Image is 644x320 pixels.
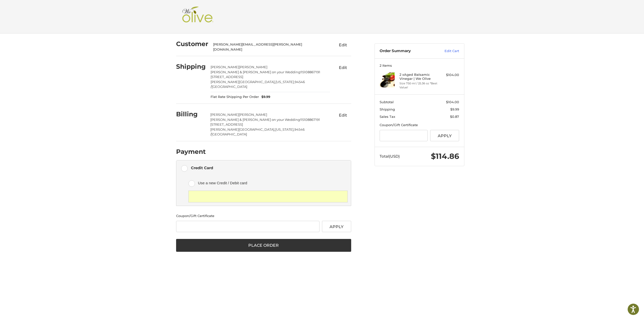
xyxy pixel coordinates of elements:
div: Coupon/Gift Certificate [176,214,351,219]
button: Open LiveChat chat widget [58,7,64,13]
button: Apply [322,221,351,232]
button: Edit [335,41,351,49]
button: Edit [335,111,351,119]
li: Size 750 ml / 25.36 oz *Best Value! [399,81,438,90]
span: [US_STATE], [275,80,295,84]
h3: Order Summary [380,49,434,54]
button: Place Order [176,239,351,252]
h4: 2 x Aged Balsamic Vinegar | We Olive [399,73,438,81]
iframe: Secure card payment input frame [192,194,344,199]
span: [GEOGRAPHIC_DATA] [212,85,247,89]
input: Gift Certificate or Coupon Code [176,221,320,232]
span: Use a new Credit / Debit card [198,179,340,187]
h2: Shipping [176,63,206,70]
span: $9.99 [259,94,270,99]
p: We're away right now. Please check back later! [7,8,57,12]
span: [GEOGRAPHIC_DATA] [211,132,247,136]
span: 15108867191 [301,70,320,74]
span: [STREET_ADDRESS] [211,75,243,79]
span: [US_STATE], [275,127,294,131]
button: Edit [335,63,351,72]
h2: Billing [176,110,206,118]
span: [PERSON_NAME] & [PERSON_NAME] on your Wedding! [211,70,301,74]
span: [PERSON_NAME] [210,113,239,117]
span: Flat Rate Shipping Per Order [211,94,259,99]
span: $104.00 [446,100,459,104]
h2: Payment [176,148,206,156]
span: Subtotal [380,100,394,104]
span: [STREET_ADDRESS] [210,122,243,126]
input: Gift Certificate or Coupon Code [380,130,428,141]
h2: Customer [176,40,208,48]
span: [PERSON_NAME] [211,65,239,69]
span: [PERSON_NAME][GEOGRAPHIC_DATA], [211,80,275,84]
h3: 2 Items [380,63,459,67]
button: Apply [430,130,459,141]
div: $104.00 [439,73,459,78]
span: $9.99 [450,107,459,111]
span: [PERSON_NAME] [239,65,267,69]
span: [PERSON_NAME] [239,113,267,117]
span: Total (USD) [380,154,400,159]
span: [PERSON_NAME] & [PERSON_NAME] on your Wedding! [210,118,301,122]
img: Shop We Olive [181,7,215,27]
div: Credit Card [191,164,213,172]
div: Coupon/Gift Certificate [380,123,459,128]
span: $0.87 [450,115,459,119]
span: 15108867191 [301,118,320,122]
div: [PERSON_NAME][EMAIL_ADDRESS][PERSON_NAME][DOMAIN_NAME] [213,42,325,52]
span: Sales Tax [380,115,395,119]
a: Edit Cart [434,49,459,54]
span: Shipping [380,107,395,111]
span: $114.86 [431,152,459,161]
span: [PERSON_NAME][GEOGRAPHIC_DATA], [210,127,275,131]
